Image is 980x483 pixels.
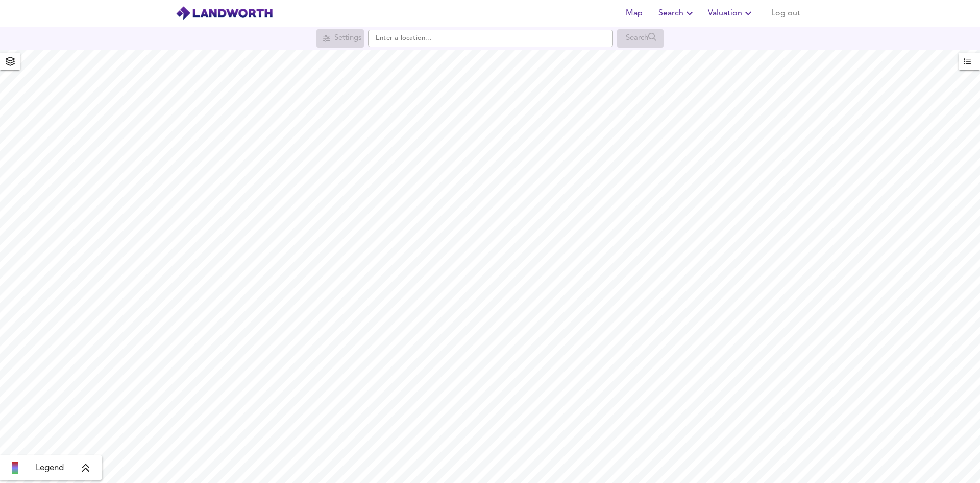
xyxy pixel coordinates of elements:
div: Search for a location first or explore the map [316,29,364,48]
span: Search [658,6,696,20]
img: logo [176,6,273,21]
button: Log out [767,3,804,24]
button: Map [618,3,650,24]
button: Search [654,3,700,24]
span: Legend [36,462,64,474]
span: Log out [771,6,800,20]
span: Valuation [708,6,754,20]
span: Map [622,6,646,20]
button: Valuation [704,3,758,24]
input: Enter a location... [368,30,613,47]
div: Search for a location first or explore the map [617,29,664,48]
